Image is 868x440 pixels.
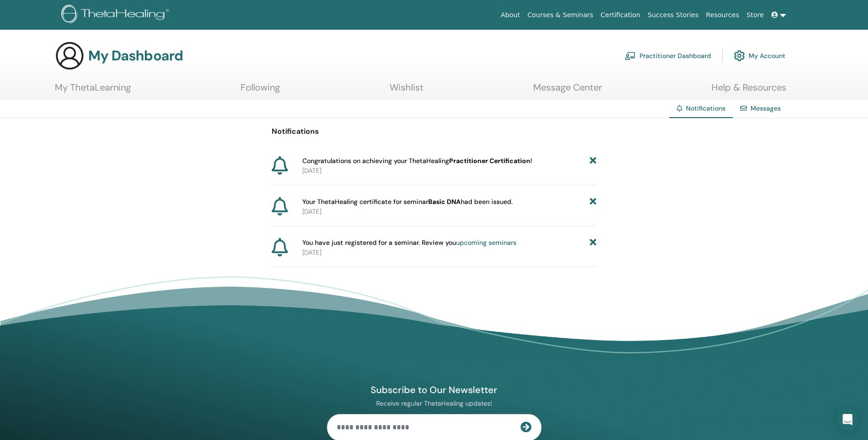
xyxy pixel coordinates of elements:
img: logo.png [61,5,172,26]
span: Your ThetaHealing certificate for seminar had been issued. [302,197,513,207]
a: Message Center [533,82,602,100]
a: Certification [597,7,644,24]
img: cog.svg [734,48,745,64]
a: Store [743,7,768,24]
a: Following [241,82,280,100]
p: Notifications [272,126,597,137]
div: Open Intercom Messenger [836,408,859,431]
a: My Account [734,46,785,66]
a: Help & Resources [711,82,786,100]
a: Success Stories [644,7,702,24]
img: chalkboard-teacher.svg [625,52,636,60]
a: Messages [751,104,781,112]
p: [DATE] [302,248,597,257]
a: My ThetaLearning [55,82,131,100]
span: Congratulations on achieving your ThetaHealing ! [302,156,532,166]
img: generic-user-icon.jpg [55,41,85,71]
p: Receive regular ThetaHealing updates! [327,399,542,407]
p: [DATE] [302,207,597,217]
h4: Subscribe to Our Newsletter [327,384,542,396]
a: Resources [702,7,743,24]
span: Notifications [686,104,725,112]
b: Practitioner Certification [449,157,530,165]
a: Courses & Seminars [524,7,597,24]
a: Practitioner Dashboard [625,46,711,66]
a: Wishlist [390,82,424,100]
a: upcoming seminars [456,238,516,247]
p: [DATE] [302,166,597,176]
span: You have just registered for a seminar. Review you [302,238,516,248]
b: Basic DNA [428,197,461,206]
h3: My Dashboard [88,47,183,64]
a: About [497,7,523,24]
